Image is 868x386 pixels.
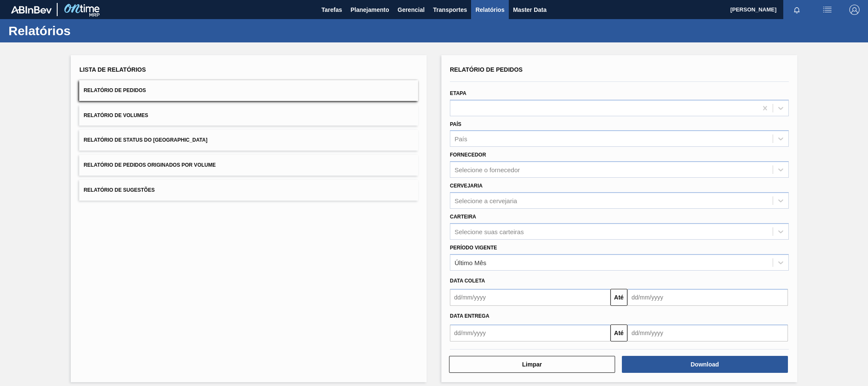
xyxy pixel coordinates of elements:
div: Selecione a cervejaria [455,197,517,204]
span: Data coleta [450,278,485,284]
img: Logout [849,5,860,15]
img: TNhmsLtSVTkK8tSr43FrP2fwEKptu5GPRR3wAAAABJRU5ErkJggg== [11,6,52,14]
span: Relatório de Sugestões [83,187,155,193]
span: Relatório de Status do [GEOGRAPHIC_DATA] [83,137,207,143]
h1: Relatórios [8,26,159,36]
label: Fornecedor [450,152,486,158]
button: Limpar [449,356,615,373]
span: Lista de Relatórios [79,66,146,73]
label: Cervejaria [450,183,483,189]
label: Carteira [450,214,476,220]
button: Até [610,289,627,306]
button: Notificações [783,4,810,16]
div: Último Mês [455,259,486,266]
button: Relatório de Pedidos [79,80,418,101]
span: Planejamento [350,5,389,15]
button: Até [610,324,627,341]
input: dd/mm/yyyy [627,289,788,306]
span: Gerencial [398,5,425,15]
button: Relatório de Volumes [79,105,418,126]
div: Selecione o fornecedor [455,166,520,173]
span: Relatório de Volumes [83,112,148,118]
input: dd/mm/yyyy [450,289,610,306]
span: Relatório de Pedidos [450,66,523,73]
span: Transportes [433,5,467,15]
span: Relatório de Pedidos Originados por Volume [83,162,216,168]
span: Master Data [513,5,546,15]
label: País [450,121,461,127]
span: Relatórios [475,5,504,15]
button: Relatório de Pedidos Originados por Volume [79,155,418,176]
input: dd/mm/yyyy [627,324,788,341]
button: Relatório de Status do [GEOGRAPHIC_DATA] [79,130,418,151]
label: Etapa [450,90,466,96]
label: Período Vigente [450,245,497,251]
span: Relatório de Pedidos [83,87,146,93]
span: Tarefas [322,5,342,15]
button: Relatório de Sugestões [79,180,418,201]
img: userActions [822,5,832,15]
span: Data Entrega [450,313,489,319]
input: dd/mm/yyyy [450,324,610,341]
div: Selecione suas carteiras [455,228,524,235]
button: Download [622,356,788,373]
div: País [455,135,467,143]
